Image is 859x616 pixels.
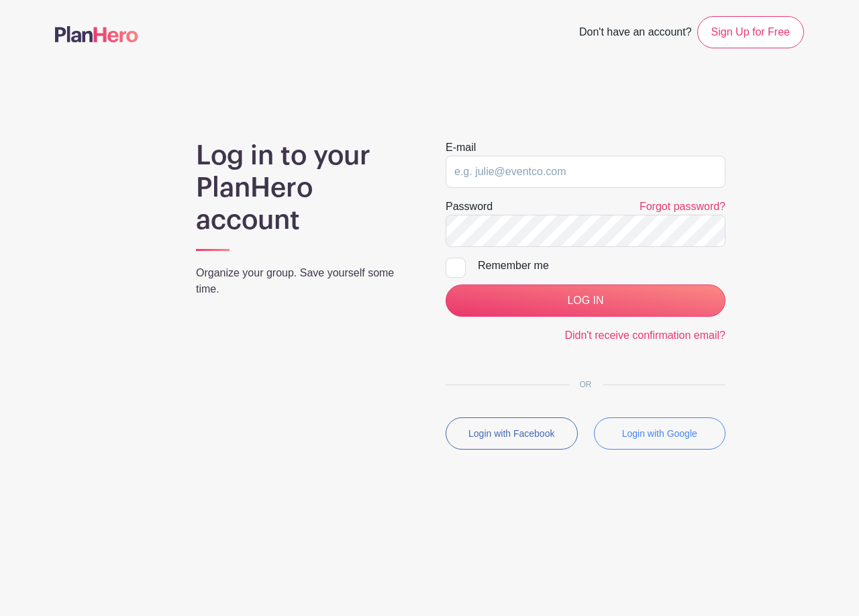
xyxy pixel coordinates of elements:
span: OR [569,380,603,389]
input: e.g. julie@eventco.com [446,156,725,188]
button: Login with Google [594,417,726,450]
img: logo-507f7623f17ff9eddc593b1ce0a138ce2505c220e1c5a4e2b4648c50719b7d32.svg [55,26,138,42]
small: Login with Google [622,428,697,439]
a: Sign Up for Free [697,16,804,48]
input: LOG IN [446,285,725,317]
p: Organize your group. Save yourself some time. [196,265,413,297]
button: Login with Facebook [446,417,578,450]
a: Forgot password? [640,201,725,212]
div: Remember me [478,258,725,274]
small: Login with Facebook [468,428,554,439]
a: Didn't receive confirmation email? [564,329,725,341]
span: Don't have an account? [579,19,692,48]
label: E-mail [446,140,476,156]
h1: Log in to your PlanHero account [196,140,413,236]
label: Password [446,199,493,215]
